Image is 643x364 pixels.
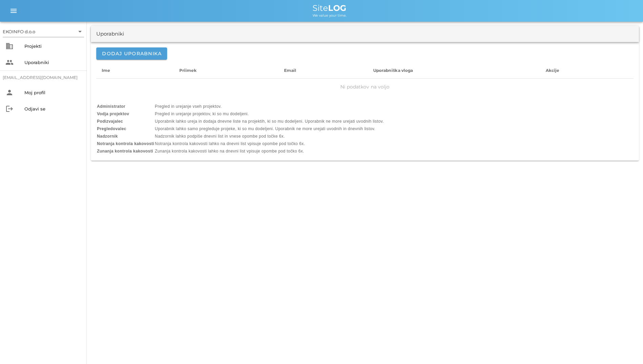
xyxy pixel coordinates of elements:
[96,30,124,38] div: Uporabniki
[3,26,84,37] div: EKOINFO d.o.o
[155,148,384,155] td: Zunanja kontrola kakovosti lahko na dnevni list vpisuje opombe pod točko 6x.
[9,7,18,15] i: menu
[97,134,118,139] b: Nadzornik
[97,104,125,109] b: Administrator
[284,68,297,73] span: Email
[155,133,384,140] td: Nadzornik lahko podpiše dnevni list in vnese opombe pod točke 6x.
[155,103,384,110] td: Pregled in urejanje vseh projektov.
[24,43,81,49] div: Projekti
[24,90,81,95] div: Moj profil
[174,62,279,79] th: Priimek: Ni razvrščeno. Aktivirajte za naraščajoče razvrščanje.
[155,140,384,147] td: Notranja kontrola kakovosti lahko na dnevni list vpisuje opombe pod točko 6x.
[540,62,634,79] th: Akcije: Ni razvrščeno. Aktivirajte za naraščajoče razvrščanje.
[279,62,368,79] th: Email: Ni razvrščeno. Aktivirajte za naraščajoče razvrščanje.
[5,88,14,97] i: person
[155,125,384,132] td: Uporabnik lahko samo pregleduje projeke, ki so mu dodeljeni. Uporabnik ne more urejati uvodnih in...
[102,68,110,73] span: Ime
[3,28,35,35] div: EKOINFO d.o.o
[96,47,167,60] button: Dodaj uporabnika
[373,68,413,73] span: Uporabniška vloga
[97,141,154,146] b: Notranja kontrola kakovosti
[24,106,81,112] div: Odjavi se
[5,58,14,66] i: people
[5,42,14,50] i: business
[97,126,126,131] b: Pregledovalec
[368,62,540,79] th: Uporabniška vloga: Ni razvrščeno. Aktivirajte za naraščajoče razvrščanje.
[155,118,384,125] td: Uporabnik lahko ureja in dodaja dnevne liste na projektih, ki so mu dodeljeni. Uporabnik ne more ...
[97,149,153,154] b: Zunanja kontrola kakovosti
[328,3,346,13] b: LOG
[97,112,129,116] b: Vodja projektov
[96,62,174,79] th: Ime: Ni razvrščeno. Aktivirajte za naraščajoče razvrščanje.
[313,3,346,13] span: Site
[313,13,346,18] span: We value your time.
[179,68,197,73] span: Priimek
[5,105,14,113] i: logout
[97,119,123,124] b: Podizvajalec
[24,60,81,65] div: Uporabniki
[76,27,84,36] i: arrow_drop_down
[546,68,560,73] span: Akcije
[155,110,384,117] td: Pregled in urejanje projektov, ki so mu dodeljeni.
[102,50,162,57] span: Dodaj uporabnika
[96,79,634,95] td: Ni podatkov na voljo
